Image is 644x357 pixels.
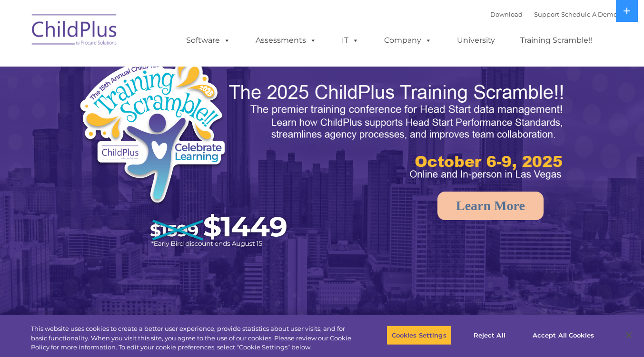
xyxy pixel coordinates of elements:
a: Assessments [246,31,326,50]
button: Cookies Settings [386,325,452,345]
a: Training Scramble!! [511,31,602,50]
div: This website uses cookies to create a better user experience, provide statistics about user visit... [31,324,354,352]
a: Download [490,10,523,18]
a: Support [534,10,559,18]
a: Software [177,31,240,50]
button: Close [618,325,639,346]
a: Company [375,31,441,50]
a: IT [332,31,368,50]
a: University [447,31,505,50]
button: Reject All [460,325,519,345]
a: Learn More [437,192,544,220]
button: Accept All Cookies [527,325,599,345]
font: | [490,10,617,18]
img: ChildPlus by Procare Solutions [27,8,122,55]
a: Schedule A Demo [561,10,617,18]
